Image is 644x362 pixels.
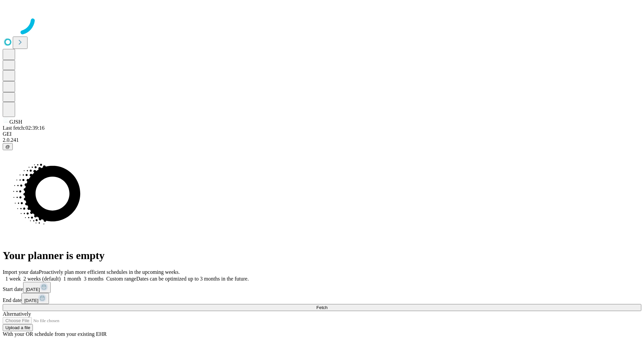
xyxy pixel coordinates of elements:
[136,276,249,282] span: Dates can be optimized up to 3 months in the future.
[316,305,327,310] span: Fetch
[3,137,641,143] div: 2.0.241
[3,311,31,317] span: Alternatively
[3,269,39,275] span: Import your data
[3,249,641,262] h1: Your planner is empty
[5,276,21,282] span: 1 week
[23,276,61,282] span: 2 weeks (default)
[3,143,13,150] button: @
[39,269,180,275] span: Proactively plan more efficient schedules in the upcoming weeks.
[24,298,38,303] span: [DATE]
[5,144,10,149] span: @
[3,324,33,331] button: Upload a file
[3,304,641,311] button: Fetch
[3,331,107,337] span: With your OR schedule from your existing EHR
[84,276,104,282] span: 3 months
[106,276,136,282] span: Custom range
[3,282,641,293] div: Start date
[3,293,641,304] div: End date
[23,282,51,293] button: [DATE]
[3,131,641,137] div: GEI
[3,125,45,131] span: Last fetch: 02:39:16
[63,276,81,282] span: 1 month
[9,119,22,125] span: GJSH
[26,287,40,292] span: [DATE]
[21,293,49,304] button: [DATE]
